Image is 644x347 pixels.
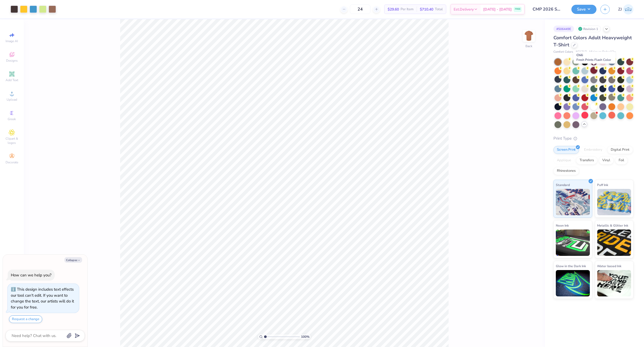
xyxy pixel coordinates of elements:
span: $710.40 [420,7,433,12]
span: FREE [515,7,520,11]
span: Greek [8,117,16,121]
span: Add Text [6,78,18,82]
button: Collapse [64,257,82,263]
input: Untitled Design [529,4,567,14]
span: Decorate [6,160,18,164]
div: Chili [574,51,615,63]
img: Standard [556,189,590,215]
span: Comfort Colors Adult Heavyweight T-Shirt [553,35,632,48]
span: Comfort Colors [553,50,573,54]
div: Transfers [576,157,597,164]
div: Digital Print [607,146,633,154]
img: Neon Ink [556,229,590,256]
input: – – [350,4,370,14]
img: Zhor Junavee Antocan [623,4,633,14]
a: ZJ [618,4,633,14]
span: Standard [556,182,570,188]
span: Metallic & Glitter Ink [597,223,628,228]
img: Puff Ink [597,189,631,215]
span: 100 % [301,334,309,339]
span: ZJ [618,6,622,12]
div: Applique [553,157,575,164]
div: Rhinestones [553,167,579,175]
span: Image AI [6,39,18,43]
div: Vinyl [599,157,614,164]
span: Glow in the Dark Ink [556,263,586,269]
span: Est. Delivery [454,7,474,12]
span: [DATE] - [DATE] [483,7,512,12]
button: Save [571,5,596,14]
img: Water based Ink [597,270,631,296]
span: Total [435,7,443,12]
div: Screen Print [553,146,579,154]
div: Revision 1 [577,26,601,32]
img: Glow in the Dark Ink [556,270,590,296]
div: Print Type [553,135,633,141]
span: Designs [6,58,18,63]
div: Foil [615,157,628,164]
button: Request a change [9,315,42,323]
span: Per Item [401,7,413,12]
span: Neon Ink [556,223,569,228]
span: Upload [7,97,17,102]
div: How can we help you? [11,272,51,278]
span: Clipart & logos [3,136,21,145]
span: Water based Ink [597,263,622,269]
span: $29.60 [388,7,399,12]
div: # 506449E [553,26,574,32]
div: Embroidery [581,146,606,154]
span: Fresh Prints Flash Color [576,58,611,62]
div: Back [525,44,532,48]
span: Puff Ink [597,182,608,188]
img: Metallic & Glitter Ink [597,229,631,256]
div: This design includes text effects our tool can't edit. If you want to change the text, our artist... [11,287,74,310]
img: Back [524,31,534,41]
